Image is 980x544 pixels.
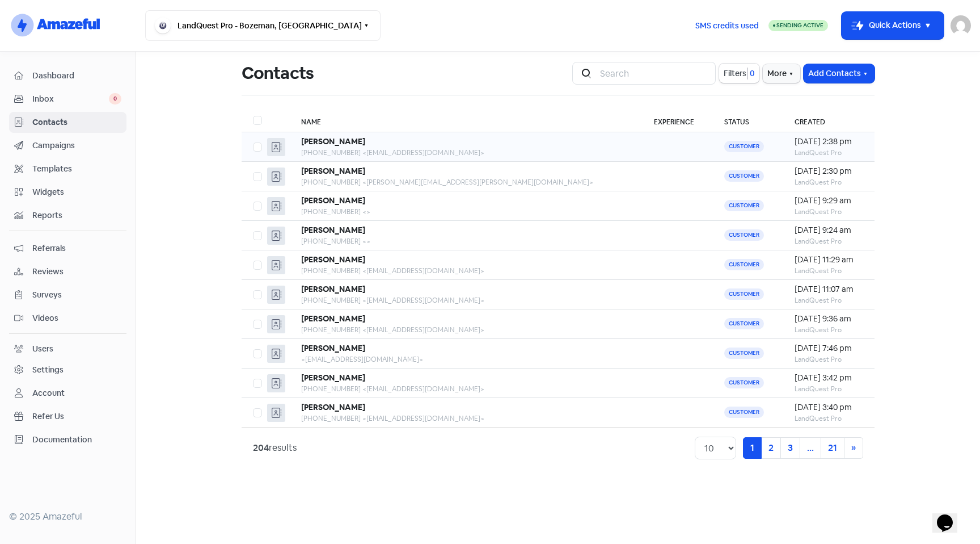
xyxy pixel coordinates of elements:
img: User [951,15,971,36]
div: LandQuest Pro [795,236,863,246]
button: Add Contacts [804,64,875,83]
div: [DATE] 11:29 am [795,254,863,266]
b: [PERSON_NAME] [301,225,365,235]
a: Widgets [9,182,126,203]
div: results [253,441,297,455]
a: Reports [9,205,126,226]
span: Reports [32,210,121,221]
a: ... [800,437,821,459]
b: [PERSON_NAME] [301,343,365,353]
div: [DATE] 2:30 pm [795,165,863,177]
b: [PERSON_NAME] [301,166,365,176]
a: Account [9,383,126,404]
span: Templates [32,163,121,175]
button: Filters0 [719,64,759,83]
a: Refer Us [9,406,126,427]
span: Customer [724,200,764,211]
span: Customer [724,141,764,152]
h1: Contacts [242,55,314,91]
span: Customer [724,348,764,359]
a: Next [844,437,863,459]
div: [DATE] 2:38 pm [795,136,863,148]
span: Filters [724,68,746,79]
div: Users [32,343,53,355]
div: [DATE] 3:40 pm [795,401,863,413]
span: Refer Us [32,411,121,422]
a: Contacts [9,112,126,133]
th: Experience [643,109,713,132]
div: LandQuest Pro [795,354,863,365]
b: [PERSON_NAME] [301,284,365,294]
button: Quick Actions [842,12,944,39]
span: SMS credits used [695,20,759,32]
div: [DATE] 7:46 pm [795,342,863,354]
a: Sending Active [768,19,828,32]
div: [DATE] 9:36 am [795,313,863,325]
div: © 2025 Amazeful [9,510,126,524]
a: Users [9,338,126,359]
div: <[EMAIL_ADDRESS][DOMAIN_NAME]> [301,354,631,365]
a: 2 [761,437,781,459]
span: Customer [724,377,764,388]
span: Reviews [32,266,121,278]
b: [PERSON_NAME] [301,402,365,412]
th: Created [783,109,875,132]
span: Inbox [32,93,109,105]
strong: 204 [253,442,269,454]
a: Reviews [9,261,126,282]
div: LandQuest Pro [795,295,863,306]
div: [PHONE_NUMBER] <> [301,236,631,246]
div: LandQuest Pro [795,177,863,187]
b: [PERSON_NAME] [301,254,365,265]
div: LandQuest Pro [795,207,863,217]
b: [PERSON_NAME] [301,136,365,147]
a: 21 [821,437,844,459]
a: Surveys [9,284,126,306]
b: [PERSON_NAME] [301,373,365,383]
b: [PERSON_NAME] [301,313,365,324]
span: » [851,442,856,454]
div: LandQuest Pro [795,325,863,335]
a: 3 [780,437,800,459]
div: [PHONE_NUMBER] <> [301,207,631,217]
iframe: chat widget [932,499,969,533]
div: [PHONE_NUMBER] <[PERSON_NAME][EMAIL_ADDRESS][PERSON_NAME][DOMAIN_NAME]> [301,177,631,187]
span: Customer [724,288,764,300]
div: [PHONE_NUMBER] <[EMAIL_ADDRESS][DOMAIN_NAME]> [301,295,631,306]
button: LandQuest Pro - Bozeman, [GEOGRAPHIC_DATA] [145,10,381,41]
div: [DATE] 11:07 am [795,283,863,295]
th: Name [290,109,643,132]
span: Contacts [32,116,121,128]
span: Customer [724,407,764,418]
a: Campaigns [9,135,126,156]
a: Settings [9,359,126,380]
span: Customer [724,170,764,182]
span: Customer [724,259,764,270]
a: Inbox 0 [9,89,126,110]
a: Templates [9,158,126,179]
div: LandQuest Pro [795,148,863,158]
a: Dashboard [9,65,126,86]
span: Sending Active [776,22,823,29]
a: Referrals [9,238,126,259]
div: LandQuest Pro [795,384,863,394]
div: Account [32,387,65,399]
a: SMS credits used [686,19,768,31]
span: Widgets [32,186,121,198]
div: Settings [32,364,64,376]
a: 1 [743,437,762,459]
a: Documentation [9,429,126,450]
div: [DATE] 9:24 am [795,224,863,236]
div: [PHONE_NUMBER] <[EMAIL_ADDRESS][DOMAIN_NAME]> [301,413,631,424]
div: [PHONE_NUMBER] <[EMAIL_ADDRESS][DOMAIN_NAME]> [301,148,631,158]
span: Documentation [32,434,121,446]
div: LandQuest Pro [795,266,863,276]
div: [PHONE_NUMBER] <[EMAIL_ADDRESS][DOMAIN_NAME]> [301,384,631,394]
button: More [763,64,800,83]
b: [PERSON_NAME] [301,195,365,206]
th: Status [713,109,783,132]
span: 0 [109,93,121,104]
span: Campaigns [32,140,121,152]
span: Surveys [32,289,121,301]
div: [PHONE_NUMBER] <[EMAIL_ADDRESS][DOMAIN_NAME]> [301,266,631,276]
